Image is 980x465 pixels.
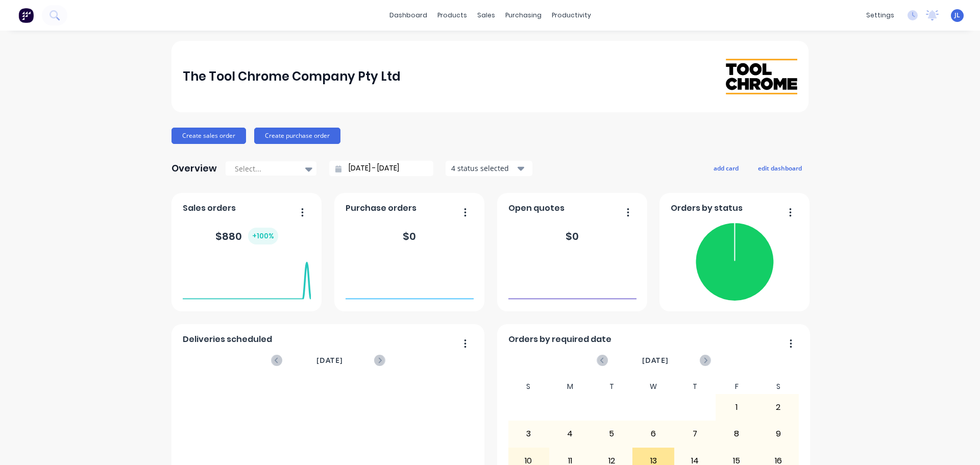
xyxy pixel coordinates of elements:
[671,202,743,214] span: Orders by status
[254,128,340,144] button: Create purchase order
[707,161,745,175] button: add card
[451,163,516,174] div: 4 status selected
[183,202,236,214] span: Sales orders
[726,59,797,94] img: The Tool Chrome Company Pty Ltd
[508,202,565,214] span: Open quotes
[566,229,579,244] div: $ 0
[346,202,416,214] span: Purchase orders
[384,8,432,23] a: dashboard
[500,8,547,23] div: purchasing
[716,395,757,420] div: 1
[751,161,808,175] button: edit dashboard
[592,421,632,447] div: 5
[18,8,34,23] img: Factory
[861,8,899,23] div: settings
[757,379,799,394] div: S
[642,355,669,366] span: [DATE]
[472,8,500,23] div: sales
[954,11,960,20] span: JL
[716,379,757,394] div: F
[508,421,549,447] div: 3
[183,66,401,87] div: The Tool Chrome Company Pty Ltd
[215,228,278,244] div: $ 880
[758,421,799,447] div: 9
[716,421,757,447] div: 8
[446,161,532,176] button: 4 status selected
[549,379,591,394] div: M
[171,128,246,144] button: Create sales order
[183,333,272,346] span: Deliveries scheduled
[508,379,550,394] div: S
[432,8,472,23] div: products
[675,421,716,447] div: 7
[550,421,591,447] div: 4
[248,228,278,244] div: + 100 %
[171,158,217,179] div: Overview
[591,379,633,394] div: T
[547,8,596,23] div: productivity
[758,395,799,420] div: 2
[508,333,611,346] span: Orders by required date
[632,379,674,394] div: W
[403,229,416,244] div: $ 0
[674,379,716,394] div: T
[316,355,343,366] span: [DATE]
[633,421,674,447] div: 6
